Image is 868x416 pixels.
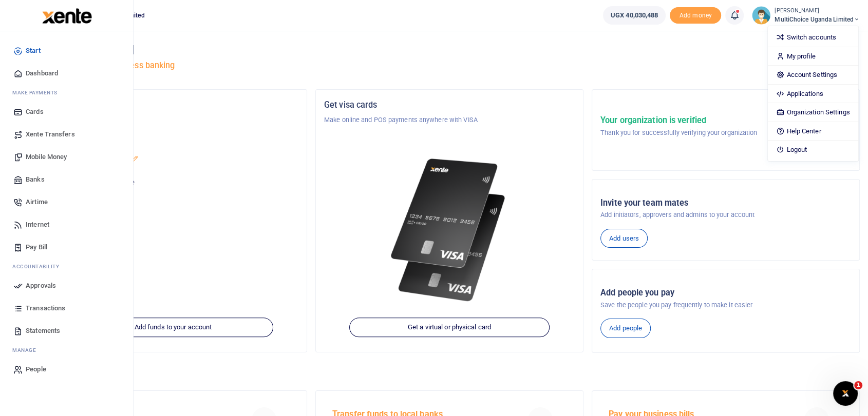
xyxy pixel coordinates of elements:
a: Switch accounts [768,30,858,45]
li: Wallet ballance [599,6,670,25]
a: People [8,358,125,381]
a: Cards [8,101,125,123]
h4: Make a transaction [39,366,860,377]
a: Banks [8,168,125,191]
span: UGX 40,030,488 [611,10,658,21]
a: Organization Settings [768,105,858,120]
span: countability [20,263,59,270]
a: Airtime [8,191,125,213]
span: Xente Transfers [26,129,75,140]
p: Save the people you pay frequently to make it easier [600,300,851,310]
h5: Invite your team mates [600,198,851,208]
span: Cards [26,107,44,117]
a: Logout [768,143,858,157]
li: Toup your wallet [670,7,721,24]
a: logo-small logo-large logo-large [41,11,92,19]
a: My profile [768,49,858,64]
a: Applications [768,87,858,101]
h5: Welcome to better business banking [39,61,860,71]
li: M [8,342,125,358]
span: Transactions [26,303,65,313]
a: Add money [670,11,721,18]
p: Thank you for successfully verifying your organization [600,128,757,138]
span: Start [26,46,41,56]
a: Add funds to your account [73,318,273,338]
span: ake Payments [17,89,58,96]
li: M [8,85,125,101]
a: Account Settings [768,68,858,82]
h5: UGX 40,030,488 [48,190,298,201]
p: MultiChoice Uganda Limited [48,155,298,165]
img: profile-user [752,6,770,25]
img: xente-_physical_cards.png [387,150,512,311]
small: [PERSON_NAME] [775,7,860,15]
a: Add people [600,319,651,338]
span: Mobile Money [26,152,67,162]
img: logo-large [42,8,92,24]
a: Statements [8,320,125,342]
a: Add users [600,229,648,248]
a: Internet [8,213,125,236]
span: Airtime [26,197,48,207]
iframe: Intercom live chat [833,381,858,406]
a: profile-user [PERSON_NAME] MultiChoice Uganda Limited [752,6,860,25]
a: Xente Transfers [8,123,125,146]
span: anage [17,346,36,354]
span: Banks [26,174,45,185]
h5: Get visa cards [324,100,575,110]
a: UGX 40,030,488 [603,6,666,25]
span: Internet [26,220,49,230]
a: Transactions [8,297,125,320]
h5: Organization [48,100,298,110]
a: Get a virtual or physical card [349,318,550,338]
p: Your current account balance [48,177,298,188]
a: Dashboard [8,62,125,85]
p: Make online and POS payments anywhere with VISA [324,115,575,125]
h5: Add people you pay [600,288,851,298]
span: Add money [670,7,721,24]
span: Statements [26,326,60,336]
li: Ac [8,259,125,274]
span: MultiChoice Uganda Limited [775,15,860,24]
h4: Hello [PERSON_NAME] [39,44,860,55]
span: Dashboard [26,68,58,78]
a: Approvals [8,274,125,297]
p: MultiChoice Uganda Limited [48,115,298,125]
span: Approvals [26,281,56,291]
span: 1 [854,381,862,389]
a: Pay Bill [8,236,125,259]
h5: Account [48,140,298,150]
a: Help Center [768,124,858,138]
a: Start [8,39,125,62]
h5: Your organization is verified [600,115,757,126]
p: Add initiators, approvers and admins to your account [600,210,851,220]
span: People [26,364,46,374]
span: Pay Bill [26,242,47,252]
a: Mobile Money [8,146,125,168]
